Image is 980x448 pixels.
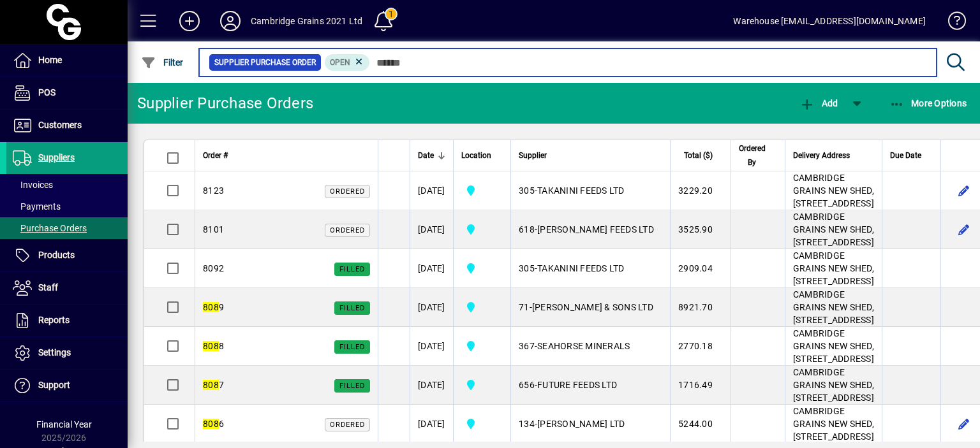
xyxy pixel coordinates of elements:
span: Filled [339,343,365,351]
span: Cambridge Grains 2021 Ltd [461,338,503,354]
td: 3525.90 [670,210,731,249]
div: Due Date [890,148,933,163]
td: [DATE] [410,288,453,327]
a: Invoices [6,174,128,196]
span: Filled [339,265,365,273]
button: More Options [886,92,970,115]
span: Payments [13,201,61,212]
span: [PERSON_NAME] LTD [537,419,625,429]
td: CAMBRIDGE GRAINS NEW SHED, [STREET_ADDRESS] [785,366,882,405]
span: 367 [519,341,535,351]
td: [DATE] [410,327,453,366]
span: FUTURE FEEDS LTD [537,380,617,390]
span: Due Date [890,148,921,163]
span: Purchase Orders [13,223,87,233]
span: Cambridge Grains 2021 Ltd [461,416,503,431]
em: 808 [203,341,219,351]
button: Edit [954,180,974,201]
td: [DATE] [410,366,453,405]
td: 5244.00 [670,405,731,444]
button: Profile [210,10,251,33]
span: 8 [203,341,224,351]
td: 2909.04 [670,249,731,288]
div: Supplier [519,148,662,163]
span: Ordered [330,421,365,429]
span: Supplier Purchase Order [214,56,316,69]
td: - [510,249,670,288]
mat-chip: Completion Status: Open [325,54,370,71]
span: 134 [519,419,535,429]
span: Filled [339,304,365,312]
td: [DATE] [410,210,453,249]
td: - [510,171,670,210]
div: Cambridge Grains 2021 Ltd [251,11,362,31]
span: Filled [339,382,365,390]
span: 6 [203,419,224,429]
span: 8101 [203,224,224,235]
td: CAMBRIDGE GRAINS NEW SHED, [STREET_ADDRESS] [785,210,882,249]
a: Support [6,370,128,401]
span: 9 [203,302,224,312]
button: Edit [954,219,974,240]
td: - [510,405,670,444]
a: Settings [6,337,128,369]
span: [PERSON_NAME] & SONS LTD [532,302,653,312]
div: Ordered By [739,141,777,170]
button: Filter [138,51,187,74]
span: 305 [519,263,535,273]
span: Customers [38,120,82,130]
span: 656 [519,380,535,390]
span: Financial Year [36,419,92,430]
div: Total ($) [678,148,724,163]
td: CAMBRIDGE GRAINS NEW SHED, [STREET_ADDRESS] [785,288,882,327]
span: Suppliers [38,152,75,163]
em: 808 [203,380,219,390]
span: Location [461,148,491,163]
a: Home [6,45,128,76]
td: - [510,288,670,327]
a: Knowledge Base [939,3,964,44]
span: Delivery Address [793,148,850,163]
button: Add [169,10,210,33]
span: Ordered [330,187,365,196]
a: Reports [6,305,128,336]
td: CAMBRIDGE GRAINS NEW SHED, [STREET_ADDRESS] [785,327,882,366]
em: 808 [203,302,219,312]
div: Date [418,148,445,163]
em: 808 [203,419,219,429]
span: Total ($) [684,148,713,163]
span: [PERSON_NAME] FEEDS LTD [537,224,654,235]
span: Date [418,148,434,163]
span: Cambridge Grains 2021 Ltd [461,183,503,198]
span: TAKANINI FEEDS LTD [537,185,625,196]
a: Customers [6,110,128,141]
td: CAMBRIDGE GRAINS NEW SHED, [STREET_ADDRESS] [785,171,882,210]
span: Cambridge Grains 2021 Ltd [461,300,503,315]
span: More Options [889,98,967,108]
td: - [510,210,670,249]
span: Invoices [13,180,53,190]
td: CAMBRIDGE GRAINS NEW SHED, [STREET_ADDRESS] [785,405,882,444]
span: 618 [519,224,535,235]
span: 305 [519,185,535,196]
span: Open [330,58,350,67]
div: Supplier Purchase Orders [137,93,313,113]
td: [DATE] [410,405,453,444]
div: Location [461,148,503,163]
span: Settings [38,347,71,358]
a: Payments [6,196,128,217]
td: CAMBRIDGE GRAINS NEW SHED, [STREET_ADDRESS] [785,249,882,288]
span: Home [38,55,62,65]
div: Warehouse [EMAIL_ADDRESS][DOMAIN_NAME] [733,11,926,31]
td: - [510,327,670,366]
a: POS [6,77,128,109]
span: 8123 [203,185,224,196]
span: 8092 [203,263,224,273]
td: - [510,366,670,405]
span: Cambridge Grains 2021 Ltd [461,377,503,393]
span: Cambridge Grains 2021 Ltd [461,261,503,276]
td: 3229.20 [670,171,731,210]
td: [DATE] [410,249,453,288]
button: Edit [954,414,974,434]
td: 2770.18 [670,327,731,366]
